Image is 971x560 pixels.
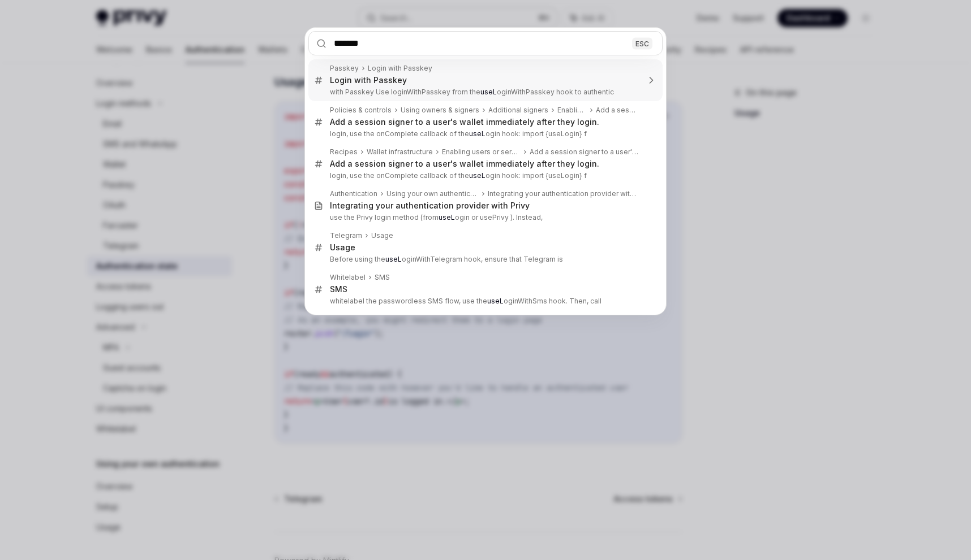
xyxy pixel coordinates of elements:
div: Usage [371,231,393,240]
div: Login with Passkey [330,75,407,85]
b: useL [469,171,485,180]
div: Add a session signer to a user's wallet immediately after they login. [330,159,599,169]
p: use the Privy login method (from ogin or usePrivy ). Instead, [330,213,639,222]
div: Usage [330,242,355,253]
div: Authentication [330,189,377,198]
div: Whitelabel [330,273,366,282]
b: useL [385,255,402,263]
div: Recipes [330,147,358,157]
p: Before using the oginWithTelegram hook, ensure that Telegram is [330,255,639,264]
div: Using your own authentication [386,189,479,198]
div: Using owners & signers [401,106,479,115]
p: login, use the onComplete callback of the ogin hook: import {useLogin} f [330,129,639,138]
b: useL [469,129,485,138]
div: Enabling users or servers to execute transactions [557,106,587,115]
div: ESC [632,37,652,49]
div: Add a session signer to a user's wallet immediately after they login. [530,147,639,157]
div: Integrating your authentication provider with Privy [330,201,530,211]
div: Passkey [330,64,359,73]
p: with Passkey Use loginWithPasskey from the oginWithPasskey hook to authentic [330,88,639,97]
b: useL [487,297,504,305]
div: Integrating your authentication provider with Privy [488,189,639,198]
div: Add a session signer to a user's wallet immediately after they login. [596,106,639,115]
b: useL [480,88,497,96]
div: Telegram [330,231,362,240]
div: Wallet infrastructure [367,147,433,157]
div: Additional signers [488,106,548,115]
p: login, use the onComplete callback of the ogin hook: import {useLogin} f [330,171,639,180]
div: Enabling users or servers to execute transactions [442,147,521,157]
div: Login with Passkey [368,64,432,73]
div: Add a session signer to a user's wallet immediately after they login. [330,117,599,127]
div: SMS [375,273,390,282]
div: Policies & controls [330,106,392,115]
div: SMS [330,284,347,294]
p: whitelabel the passwordless SMS flow, use the oginWithSms hook. Then, call [330,297,639,306]
b: useL [439,213,455,222]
